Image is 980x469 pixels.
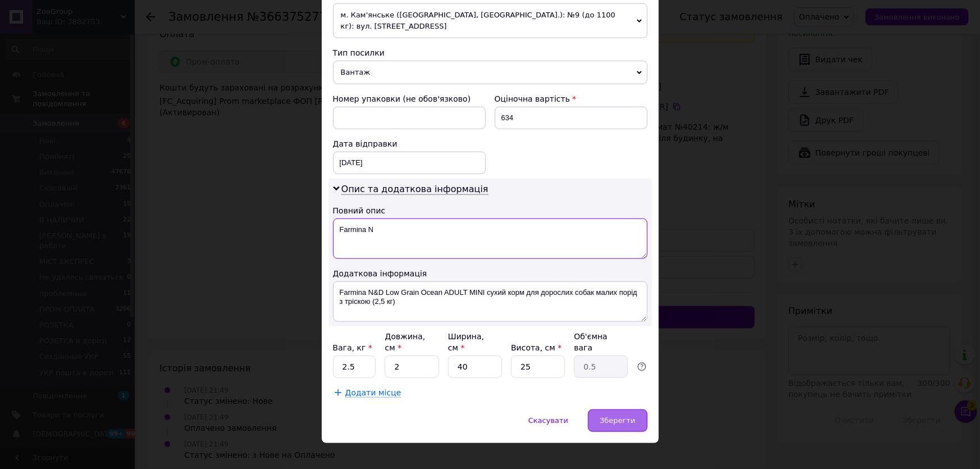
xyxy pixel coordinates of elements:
textarea: Farmina N&D Low Grain Ocean ADULT MINI сухий корм для дорослих собак малих порід з тріскою (2,5 кг) [333,281,648,322]
div: Оціночна вартість [495,93,648,104]
label: Висота, см [511,343,562,352]
label: Довжина, см [385,332,425,352]
span: Зберегти [600,416,635,425]
span: Тип посилки [333,48,385,57]
span: м. Кам'янське ([GEOGRAPHIC_DATA], [GEOGRAPHIC_DATA].): №9 (до 1100 кг): вул. [STREET_ADDRESS] [333,3,648,38]
div: Об'ємна вага [574,331,628,353]
div: Дата відправки [333,138,486,149]
span: Додати місце [345,388,402,398]
label: Ширина, см [448,332,484,352]
div: Повний опис [333,205,648,216]
label: Вага, кг [333,343,372,352]
span: Скасувати [528,416,568,425]
div: Додаткова інформація [333,268,648,279]
div: Номер упаковки (не обов'язково) [333,93,486,104]
span: Вантаж [333,61,648,84]
span: Опис та додаткова інформація [341,184,489,195]
textarea: Farmina N [333,218,648,259]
